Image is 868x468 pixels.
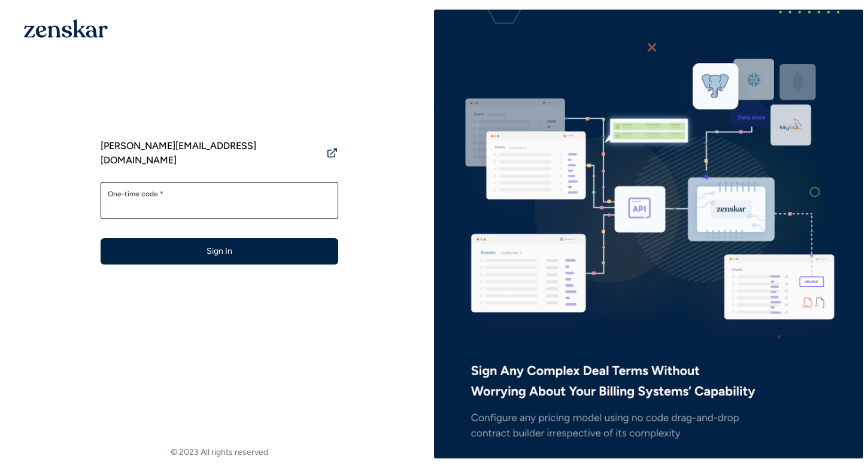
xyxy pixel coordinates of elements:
label: One-time code * [108,189,331,199]
button: Sign In [101,238,338,265]
img: 1OGAJ2xQqyY4LXKgY66KYq0eOWRCkrZdAb3gUhuVAqdWPZE9SRJmCz+oDMSn4zDLXe31Ii730ItAGKgCKgCCgCikA4Av8PJUP... [24,19,108,38]
footer: © 2023 All rights reserved [5,446,434,458]
span: [PERSON_NAME][EMAIL_ADDRESS][DOMAIN_NAME] [101,139,321,168]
